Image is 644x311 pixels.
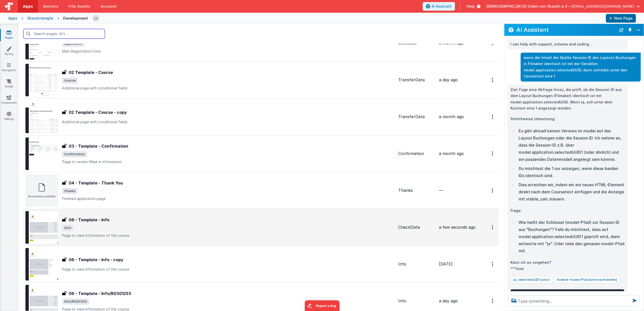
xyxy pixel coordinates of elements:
button: Options [489,185,497,196]
span: a few seconds ago [439,225,476,230]
span: [DATE] [439,261,453,267]
li: Du möchtest die 1 nur anzeigen, wenn diese beiden IDs identisch sind. [517,165,624,179]
span: /course [62,77,78,84]
div: Confirmation [398,151,435,157]
div: Apps [8,16,17,21]
h3: 03 - Template - Confirmation [69,143,128,149]
p: Kann ich so vorgehen? """html [510,259,624,272]
div: CheckData [398,224,435,230]
span: /info [62,225,73,231]
h3: 06 - Template - Info/R0301253 [69,290,131,297]
span: Servers [43,4,58,9]
h3: 02 Template - Course - copy [69,109,127,115]
span: /confirmation [62,151,87,157]
h3: 06 - Template - Info [69,217,109,223]
span: [DEMOGRAPHIC_DATA] Orden von Shaolin e.V — [486,4,572,9]
button: Options [489,259,497,269]
iframe: Marker.io feedback button [305,300,339,311]
button: Options [489,148,497,159]
p: I can help with support, schema and coding ... [510,41,624,48]
p: Schrittweise Umsetzung: [510,116,624,122]
span: a day ago [439,77,458,82]
p: Finished application page [62,196,394,201]
span: — [439,188,443,193]
p: Page to review filled-in information [62,159,394,164]
span: a month ago [439,151,464,156]
div: TransferData [398,77,435,83]
span: a day ago [439,298,458,303]
p: Additional page with conditional fields [62,86,394,91]
div: Development [63,16,88,21]
button: Close [635,26,642,34]
h2: AI Assistant [517,27,616,33]
div: Shaolintemple [27,16,53,21]
img: e3e1eaaa3c942e69edc95d4236ce57bf [92,15,99,22]
li: Dies erreichen wir, indem wir ein neues HTML-Element direkt nach dem Coursetext einfügen und die ... [517,181,624,203]
span: AI Assistant [432,4,452,9]
h3: 02 Template - Course [69,69,113,75]
li: Wie heißt der Schlüssel (model-Pfad) zur Session ID aus "Buchungen"? Falls du möchtest, dass auf ... [517,219,624,254]
button: Toggle Pin [626,26,634,34]
p: wenn der Inhalt der Spalte Session ID des Layouts Buchungen in Filmaker identisch ist mit der Var... [524,55,638,80]
div: Info [398,261,435,267]
button: Options [489,75,497,85]
button: New Page [606,14,636,23]
h3: 06 - Template - Info - copy [69,257,123,263]
p: Page to view information of the course [62,233,394,238]
button: Options [489,222,497,232]
span: /thanks [62,188,78,194]
button: AI Assistant [423,2,455,11]
button: Ja, selectedUUID1 passt [510,276,552,283]
input: Search pages, id's ... [23,29,105,39]
span: File Assets [69,4,91,9]
p: Ziel: Füge eine Abfrage hinzu, die prüft, ob die Session ID aus dem Layout Buchungen (Filmaker) i... [510,87,624,112]
p: Frage: [510,208,624,214]
button: Anderer model-Pfad (bitte nachreichen) [554,276,619,283]
div: Thanks [398,188,435,193]
button: New Chat [618,26,625,34]
span: /application [62,41,84,47]
button: [DEMOGRAPHIC_DATA] Orden von Shaolin e.V — [EMAIL_ADDRESS][DOMAIN_NAME] [486,4,640,9]
span: a month ago [439,114,464,119]
div: TransferData [398,114,435,120]
p: Additional page with conditional fields [62,119,394,125]
div: Info [398,298,435,304]
span: [EMAIL_ADDRESS][DOMAIN_NAME] [572,4,634,9]
li: Es gibt aktuell keinen Verweis im model auf das Layout Buchungen oder die Session ID. Ich nehme a... [517,127,624,163]
p: Page to view information of the course [62,267,394,272]
button: Options [489,296,497,306]
p: Main Registration Form [62,49,394,54]
span: Apps [23,4,33,9]
span: Help [467,4,475,9]
h3: 04 - Template - Thank You [69,180,123,186]
span: /info/R0301253 [62,299,89,305]
button: Options [489,112,497,122]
